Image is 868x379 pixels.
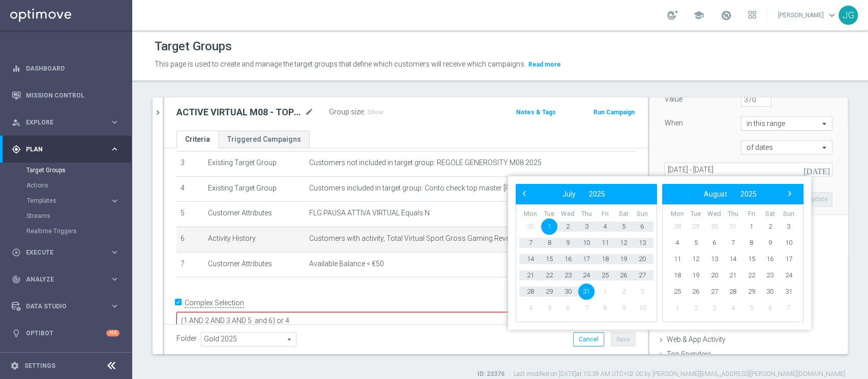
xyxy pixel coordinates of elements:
div: Mission Control [12,82,119,109]
th: weekday [761,210,780,218]
a: Triggered Campaigns [219,131,310,148]
span: 14 [725,251,741,267]
span: 10 [578,235,594,251]
span: 1 [669,300,685,316]
span: 4 [669,235,685,251]
button: Read more [527,59,562,70]
a: Streams [26,212,106,220]
ng-select: of dates [741,140,832,154]
span: 12 [687,251,704,267]
a: Actions [26,181,106,189]
label: Group size [329,108,364,116]
div: Explore [12,118,110,127]
span: 19 [615,251,632,267]
div: Execute [12,248,110,257]
th: weekday [595,210,614,218]
i: play_circle_outline [12,248,21,257]
i: keyboard_arrow_right [110,144,119,154]
i: track_changes [12,275,21,284]
span: 23 [762,267,778,283]
span: 11 [597,235,613,251]
span: 3 [634,283,650,300]
i: keyboard_arrow_right [110,196,119,206]
td: Existing Target Group [204,176,305,202]
th: weekday [705,210,724,218]
button: person_search Explore keyboard_arrow_right [11,118,120,127]
th: weekday [577,210,596,218]
span: 16 [559,251,576,267]
label: Last modified on [DATE] at 10:39 AM UTC+02:00 by [PERSON_NAME][EMAIL_ADDRESS][PERSON_NAME][DOMAIN... [514,370,845,378]
span: 29 [743,283,760,300]
button: track_changes Analyze keyboard_arrow_right [11,275,120,283]
span: 9 [559,235,576,251]
a: Target Groups [26,166,106,174]
a: Dashboard [26,55,119,82]
span: 30 [522,218,538,235]
span: Plan [26,146,110,152]
button: 2025 [582,187,612,201]
a: Realtime Triggers [26,227,106,235]
th: weekday [614,210,633,218]
th: weekday [633,210,651,218]
span: 4 [597,218,613,235]
button: Save [611,332,636,346]
td: 7 [176,252,204,277]
span: 26 [687,283,704,300]
span: 11 [669,251,685,267]
span: 3 [706,300,722,316]
span: 22 [743,267,760,283]
button: equalizer Dashboard [11,65,120,73]
button: ‹ [518,187,531,201]
span: 2025 [740,190,757,198]
bs-daterangepicker-container: calendar [508,176,811,330]
th: weekday [686,210,705,218]
span: Data Studio [26,303,110,309]
span: 9 [615,300,632,316]
span: 28 [669,218,685,235]
div: lightbulb Optibot +10 [11,329,120,337]
span: 29 [541,283,557,300]
button: August [697,187,734,201]
span: 25 [669,283,685,300]
label: When [665,118,683,128]
h2: ACTIVE VIRTUAL M08 - TOP 1.000 GGR M08 18.08 [176,106,303,118]
span: 1 [597,283,613,300]
span: 8 [541,235,557,251]
span: 6 [634,218,650,235]
span: 7 [781,300,797,316]
span: 5 [743,300,760,316]
span: 15 [541,251,557,267]
span: 30 [706,218,722,235]
td: 4 [176,176,204,202]
span: 29 [687,218,704,235]
span: 24 [781,267,797,283]
span: 16 [762,251,778,267]
span: 3 [781,218,797,235]
span: FLG PAUSA ATTIVA VIRTUAL Equals N [309,209,430,217]
span: 31 [781,283,797,300]
button: Update [802,192,832,206]
span: Customers with activity, Total Virtual Sport Gross Gaming Revenue > 370 , date between '[DATE]' a... [309,234,632,243]
span: 23 [559,267,576,283]
label: Folder [176,334,197,343]
span: This page is used to create and manage the target groups that define which customers will receive... [155,60,526,68]
span: 6 [559,300,576,316]
button: 2025 [734,187,763,201]
span: 28 [725,283,741,300]
span: 10 [634,300,650,316]
i: chevron_right [153,108,163,117]
button: chevron_right [153,98,163,128]
div: Actions [26,178,131,193]
a: Criteria [176,131,219,148]
button: Templates keyboard_arrow_right [26,197,120,205]
span: 7 [522,235,538,251]
td: 5 [176,202,204,227]
span: 31 [725,218,741,235]
i: settings [10,361,19,370]
div: Templates [26,193,131,208]
div: Dashboard [12,55,119,82]
span: 6 [762,300,778,316]
span: July [562,190,576,198]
